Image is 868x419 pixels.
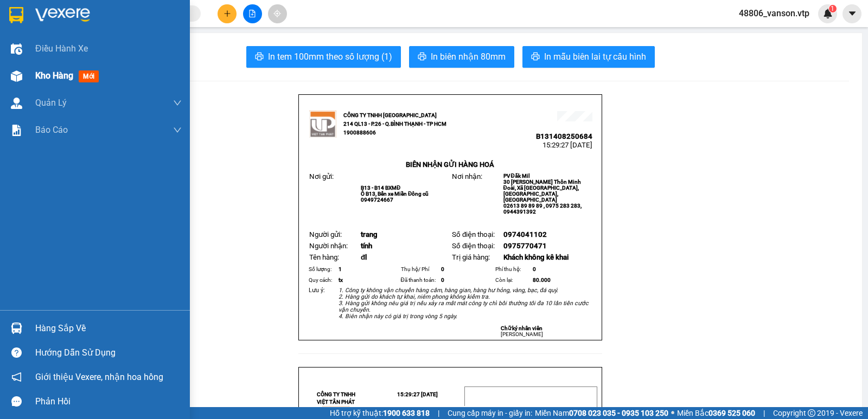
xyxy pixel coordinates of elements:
span: B131408250684 [97,41,153,49]
strong: 0708 023 035 - 0935 103 250 [569,409,668,417]
span: 0 [441,277,444,283]
span: PV Đắk Mil [503,173,530,179]
td: Đã thanh toán: [399,275,440,286]
span: [PERSON_NAME] [501,331,543,337]
img: warehouse-icon [11,70,22,82]
span: copyright [808,409,815,417]
span: Số điện thoại: [452,230,495,238]
span: Kho hàng [35,70,73,81]
div: Hàng sắp về [35,320,182,337]
span: 15:29:27 [DATE] [103,49,153,57]
span: mới [79,70,99,82]
span: Miền Nam [535,407,668,419]
img: logo [11,24,25,51]
td: Số lượng: [307,264,337,275]
span: Nơi nhận: [452,172,482,181]
span: down [173,126,182,134]
strong: 1900 633 818 [383,409,430,417]
strong: BIÊN NHẬN GỬI HÀNG HOÁ [37,65,126,73]
span: printer [255,52,264,62]
strong: CÔNG TY TNHH [GEOGRAPHIC_DATA] 214 QL13 - P.26 - Q.BÌNH THẠNH - TP HCM 1900888606 [28,17,88,58]
span: trang [361,230,378,238]
div: Hướng dẫn sử dụng [35,345,182,361]
span: Giới thiệu Vexere, nhận hoa hồng [35,370,163,384]
span: Ô B13, Bến xe Miền Đông cũ [361,191,429,197]
span: Quản Lý [35,96,67,109]
td: Còn lại: [494,275,532,286]
span: 02613 89 89 89 , 0975 283 283, 0944391392 [503,203,582,215]
span: aim [273,10,281,17]
span: 0975770471 [503,242,547,250]
img: solution-icon [11,125,22,136]
sup: 1 [829,5,837,12]
span: In tem 100mm theo số lượng (1) [268,50,392,63]
button: caret-down [843,4,861,23]
span: Người gửi: [309,230,342,238]
span: Người nhận: [309,242,348,250]
span: Nơi gửi: [309,172,334,181]
strong: BIÊN NHẬN GỬI HÀNG HOÁ [406,160,494,169]
strong: Chữ ký nhân viên [501,325,542,331]
span: Tên hàng: [309,253,339,261]
span: caret-down [847,9,857,18]
button: printerIn biên nhận 80mm [409,46,514,68]
img: warehouse-icon [11,323,22,334]
span: 0 [441,266,444,272]
span: 0 [533,266,536,272]
span: down [173,99,182,107]
span: Cung cấp máy in - giấy in: [448,407,532,419]
span: notification [11,372,22,382]
span: plus [224,10,231,17]
span: printer [418,52,426,62]
span: 30 [PERSON_NAME] Thôn Minh Đoài, Xã [GEOGRAPHIC_DATA], [GEOGRAPHIC_DATA], [GEOGRAPHIC_DATA] [503,179,581,203]
strong: CÔNG TY TNHH VIỆT TÂN PHÁT [317,391,355,405]
span: In biên nhận 80mm [431,50,506,63]
span: B13 - B14 BXMĐ [361,185,400,191]
span: 1 [831,5,834,12]
img: logo-vxr [9,7,23,23]
em: 1. Công ty không vận chuyển hàng cấm, hàng gian, hàng hư hỏng, vàng, bạc, đá quý. 2. Hàng gửi do ... [339,287,589,320]
span: 0949724667 [361,197,393,203]
img: warehouse-icon [11,43,22,55]
span: message [11,396,22,407]
span: 15:29:27 [DATE] [542,141,592,149]
span: 1 [339,266,342,272]
span: tính [361,242,372,250]
span: Khách không kê khai [503,253,569,261]
span: In mẫu biên lai tự cấu hình [544,50,646,63]
span: 0974041102 [503,230,547,238]
td: Phí thu hộ: [494,264,532,275]
span: Nơi gửi: [11,75,22,91]
span: B131408250684 [536,132,592,140]
button: printerIn tem 100mm theo số lượng (1) [246,46,401,68]
button: printerIn mẫu biên lai tự cấu hình [522,46,655,68]
span: 15:29:27 [DATE] [397,391,438,397]
strong: 0369 525 060 [709,409,755,417]
td: Quy cách: [307,275,337,286]
span: question-circle [11,347,22,358]
span: PV Đắk Mil [109,76,136,82]
button: file-add [243,4,262,23]
span: | [763,407,765,419]
img: icon-new-feature [823,9,833,18]
span: Điều hành xe [35,42,88,55]
span: Báo cáo [35,123,68,137]
span: Hỗ trợ kỹ thuật: [330,407,430,419]
span: | [438,407,439,419]
span: đl [361,253,367,261]
img: logo [309,111,336,138]
div: Phản hồi [35,394,182,410]
button: plus [218,4,237,23]
span: 48806_vanson.vtp [730,7,818,20]
span: 80.000 [533,277,551,283]
span: ⚪️ [671,411,674,415]
strong: CÔNG TY TNHH [GEOGRAPHIC_DATA] 214 QL13 - P.26 - Q.BÌNH THẠNH - TP HCM 1900888606 [343,112,446,136]
td: Thụ hộ/ Phí [399,264,440,275]
span: Lưu ý: [309,287,325,294]
span: Miền Bắc [677,407,755,419]
img: warehouse-icon [11,98,22,109]
span: tx [339,277,343,283]
span: Trị giá hàng: [452,253,490,261]
span: Nơi nhận: [83,75,100,91]
span: file-add [248,10,256,17]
